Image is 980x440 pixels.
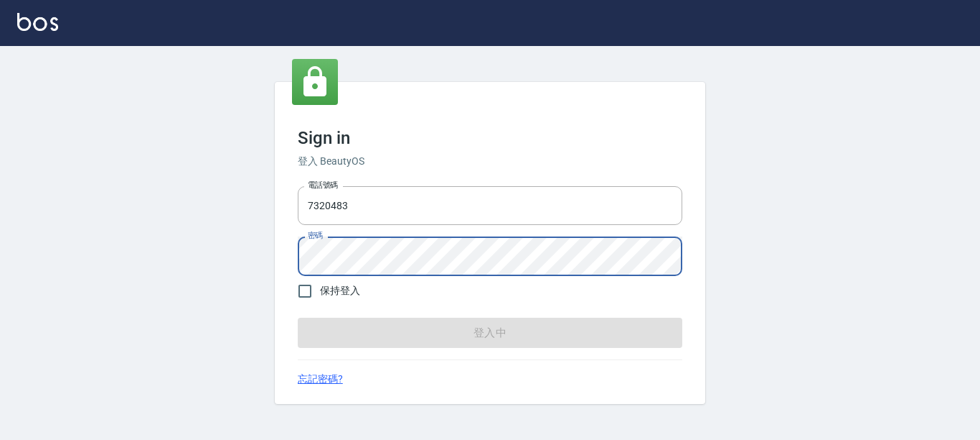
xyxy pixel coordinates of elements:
[17,13,58,31] img: Logo
[298,128,682,148] h3: Sign in
[298,372,343,387] a: 忘記密碼?
[308,180,338,191] label: 電話號碼
[320,283,360,298] span: 保持登入
[308,230,323,241] label: 密碼
[298,154,682,169] h6: 登入 BeautyOS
